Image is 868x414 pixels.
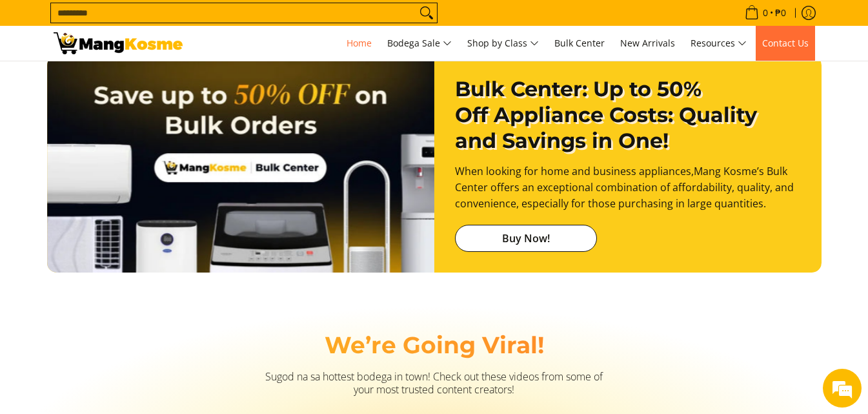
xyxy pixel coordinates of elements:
[75,125,178,255] span: We're online!
[387,36,452,52] span: Bodega Sale
[67,72,217,89] div: Chat with us now
[548,26,611,61] a: Bulk Center
[467,36,539,52] span: Shop by Class
[196,26,815,61] nav: Main Menu
[756,26,815,61] a: Contact Us
[54,32,183,54] img: Mang Kosme: Your Home Appliances Warehouse Sale Partner!
[684,26,753,61] a: Resources
[554,37,605,49] span: Bulk Center
[741,6,790,20] span: •
[455,225,597,252] a: Buy Now!
[416,3,437,23] button: Search
[455,163,801,224] p: When looking for home and business appliances,Mang Kosme’s Bulk Center offers an exceptional comb...
[761,8,770,17] span: 0
[212,6,243,37] div: Minimize live chat window
[54,331,815,360] h2: We’re Going Viral!
[773,8,788,17] span: ₱0
[340,26,378,61] a: Home
[6,276,246,322] textarea: Type your message and hit 'Enter'
[260,370,609,396] h3: Sugod na sa hottest bodega in town! Check out these videos from some of your most trusted content...
[381,26,458,61] a: Bodega Sale
[691,36,747,52] span: Resources
[614,26,681,61] a: New Arrivals
[762,37,809,49] span: Contact Us
[347,37,372,49] span: Home
[620,37,675,49] span: New Arrivals
[461,26,545,61] a: Shop by Class
[47,56,434,285] img: Banner card bulk center no cta
[455,76,801,154] h2: Bulk Center: Up to 50% Off Appliance Costs: Quality and Savings in One!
